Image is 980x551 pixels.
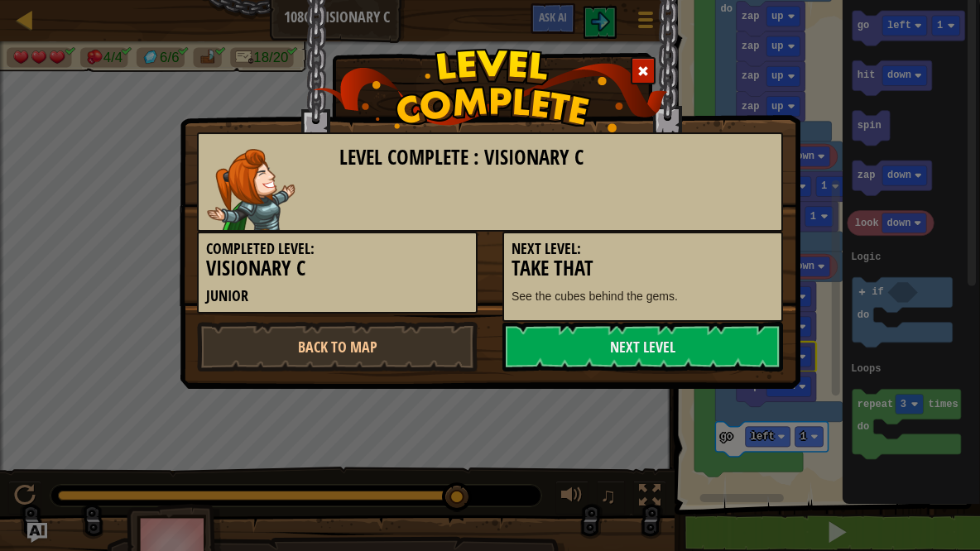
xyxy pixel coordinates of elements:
a: Back to Map [197,322,478,371]
h5: Next Level: [512,241,774,257]
h5: Junior [206,288,468,304]
p: See the cubes behind the gems. [512,288,774,304]
img: captain.png [207,149,295,230]
h3: Take That [512,257,774,280]
h3: Visionary C [206,257,468,280]
img: level_complete.png [313,49,668,132]
h5: Completed Level: [206,241,468,257]
a: Next Level [502,322,783,371]
h3: Level Complete : Visionary C [339,146,774,169]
